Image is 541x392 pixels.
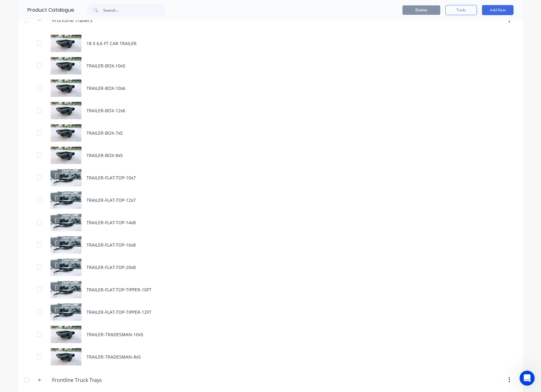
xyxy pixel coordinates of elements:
div: TRAILER-FLAT-TOP-14x8TRAILER-FLAT-TOP-14x8 [18,211,523,234]
div: TRAILER-FLAT-TOP-12x7TRAILER-FLAT-TOP-12x7 [18,189,523,211]
iframe: Intercom live chat [520,371,535,386]
div: TRAILER-BOX-10x5TRAILER-BOX-10x5 [18,55,523,77]
input: Enter category name [52,376,127,384]
div: TRAILER-TRADESMAN-10x5TRAILER-TRADESMAN-10x5 [18,323,523,346]
div: TRAILER-BOX-8x5TRAILER-BOX-8x5 [18,144,523,167]
button: Delete [402,5,440,15]
div: TRAILER-FLAT-TOP-10x7TRAILER-FLAT-TOP-10x7 [18,167,523,189]
div: TRAILER-BOX-10x6TRAILER-BOX-10x6 [18,77,523,99]
div: TRAILER-FLAT-TOP-TIPPER-12FTTRAILER-FLAT-TOP-TIPPER-12FT [18,301,523,323]
input: Search... [103,4,166,16]
div: TRAILER-FLAT-TOP-16x8TRAILER-FLAT-TOP-16x8 [18,234,523,256]
div: 18 X 6,6 FT CAR TRAILER18 X 6,6 FT CAR TRAILER [18,32,523,55]
div: TRAILER-BOX-12x6TRAILER-BOX-12x6 [18,99,523,122]
div: TRAILER-FLAT-TOP-20x8TRAILER-FLAT-TOP-20x8 [18,256,523,278]
div: TRAILER-BOX-7x5TRAILER-BOX-7x5 [18,122,523,144]
input: Enter category name [52,16,127,24]
button: Add New [482,5,514,15]
div: TRAILER-FLAT-TOP-TIPPER-10FTTRAILER-FLAT-TOP-TIPPER-10FT [18,278,523,301]
div: TRAILER-TRADESMAN-8x5TRAILER-TRADESMAN-8x5 [18,346,523,368]
button: Tools [445,5,477,15]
